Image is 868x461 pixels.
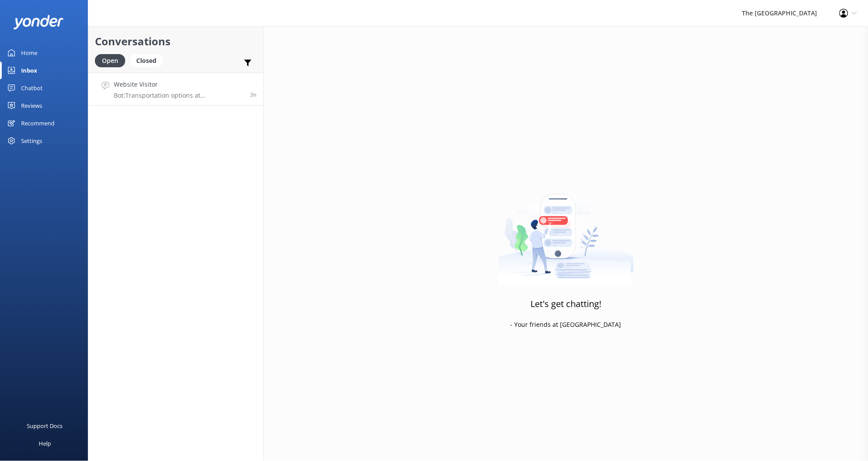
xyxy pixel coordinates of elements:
[498,176,634,285] img: artwork of a man stealing a conversation from at giant smartphone
[27,417,63,435] div: Support Docs
[95,55,130,65] a: Open
[21,132,42,150] div: Settings
[21,97,42,114] div: Reviews
[130,55,167,65] a: Closed
[88,73,263,106] a: Website VisitorBot:Transportation options at [GEOGRAPHIC_DATA] include car rentals, among others....
[39,435,51,452] div: Help
[130,54,163,67] div: Closed
[13,15,64,29] img: yonder-white-logo.png
[510,320,621,329] p: - Your friends at [GEOGRAPHIC_DATA]
[114,80,243,89] h4: Website Visitor
[530,297,601,311] h3: Let's get chatting!
[21,62,37,79] div: Inbox
[21,114,54,132] div: Recommend
[114,91,243,99] p: Bot: Transportation options at [GEOGRAPHIC_DATA] include car rentals, among others. You can learn...
[95,33,257,50] h2: Conversations
[95,54,125,67] div: Open
[250,91,257,99] span: Oct 07 2025 04:21am (UTC -10:00) Pacific/Honolulu
[21,44,37,62] div: Home
[21,79,43,97] div: Chatbot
